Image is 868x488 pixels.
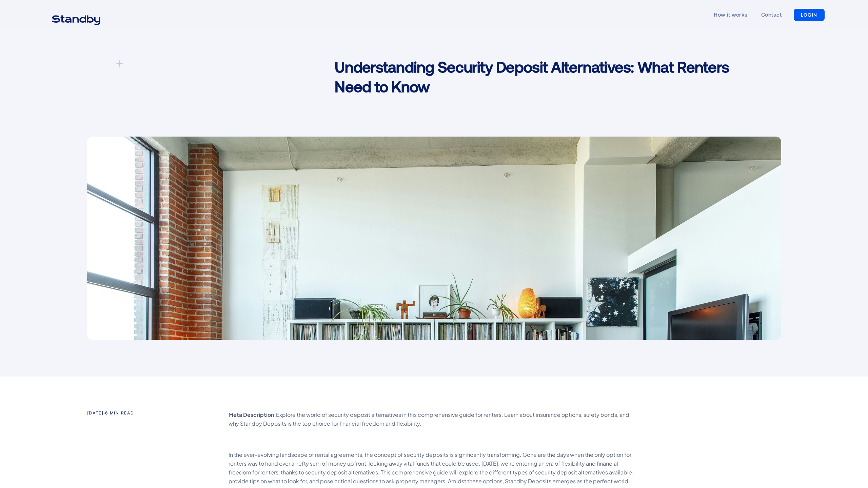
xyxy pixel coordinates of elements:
[229,435,639,444] p: ‍
[105,410,134,415] div: 6 min read
[794,9,825,21] a: LOGIN
[335,57,746,96] h1: Understanding Security Deposit Alternatives: What Renters Need to Know
[43,11,109,19] a: home
[229,411,276,418] strong: Meta Description:
[104,410,105,415] div: ·
[335,57,746,109] a: Understanding Security Deposit Alternatives: What Renters Need to Know
[87,410,104,415] div: [DATE]
[229,410,639,428] p: Explore the world of security deposit alternatives in this comprehensive guide for renters. Learn...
